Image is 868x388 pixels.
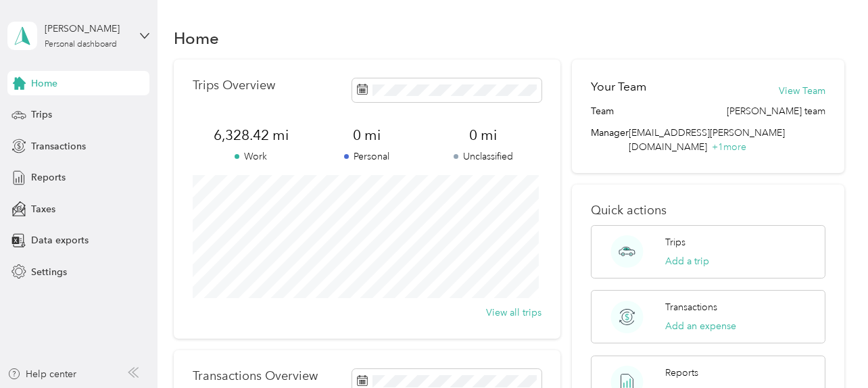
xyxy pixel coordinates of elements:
div: Personal dashboard [45,41,117,49]
span: 6,328.42 mi [193,126,309,145]
p: Unclassified [425,149,541,164]
button: Add a trip [665,254,709,268]
span: 0 mi [309,126,425,145]
p: Trips [665,235,685,249]
p: Work [193,149,309,164]
button: View all trips [486,306,541,320]
p: Reports [665,366,698,380]
p: Transactions [665,300,717,314]
span: Manager [591,126,629,154]
h1: Home [174,31,219,45]
p: Transactions Overview [193,369,318,383]
span: Settings [31,265,67,279]
span: Trips [31,107,52,122]
iframe: Everlance-gr Chat Button Frame [792,312,868,388]
button: Help center [7,367,76,381]
p: Trips Overview [193,78,275,93]
span: [PERSON_NAME] team [727,104,825,118]
p: Quick actions [591,203,825,218]
button: View Team [779,84,825,98]
div: [PERSON_NAME] [45,22,129,36]
span: Data exports [31,233,89,247]
span: 0 mi [425,126,541,145]
h2: Your Team [591,78,646,95]
span: [EMAIL_ADDRESS][PERSON_NAME][DOMAIN_NAME] [629,127,785,153]
span: Transactions [31,139,86,153]
p: Personal [309,149,425,164]
button: Add an expense [665,319,736,333]
span: Team [591,104,614,118]
span: Home [31,76,57,91]
span: Taxes [31,202,55,216]
span: + 1 more [712,141,746,153]
span: Reports [31,170,66,185]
